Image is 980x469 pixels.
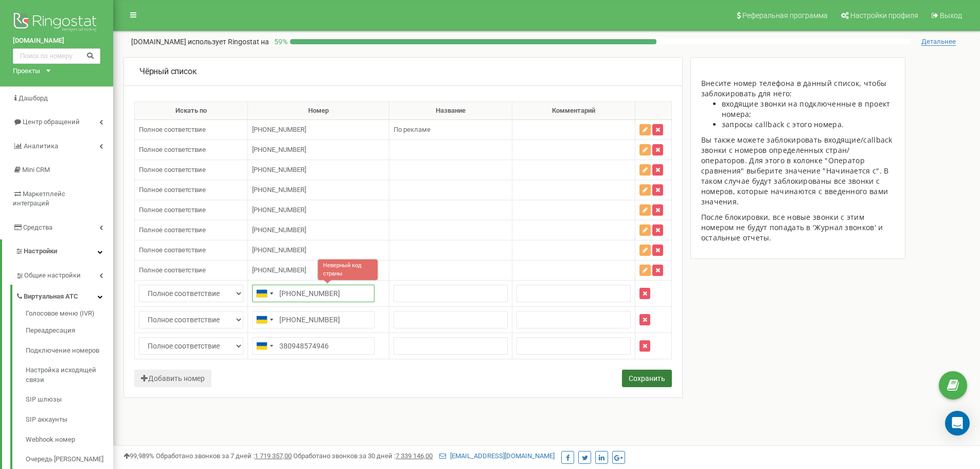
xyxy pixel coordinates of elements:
span: Полное соответствие [139,166,206,173]
span: Полное соответствие [139,126,206,133]
a: SIP шлюзы [26,390,113,410]
span: Полное соответствие [139,226,206,234]
a: [EMAIL_ADDRESS][DOMAIN_NAME] [439,452,555,460]
th: Номер [247,101,389,120]
a: [DOMAIN_NAME] [13,36,100,46]
span: 99,989% [123,452,154,460]
button: Удалить [639,314,650,325]
th: Искать по [135,101,248,120]
button: Удалить [639,340,650,352]
span: Mini CRM [22,166,50,173]
a: Настройка исходящей связи [26,360,113,390]
div: Telephone country code [253,285,276,302]
span: использует Ringostat на [188,38,269,46]
p: Чёрный список [139,66,197,78]
a: Подключение номеров [26,341,113,361]
div: Open Intercom Messenger [945,411,970,436]
span: [PHONE_NUMBER] [252,166,306,173]
p: [DOMAIN_NAME] [131,37,269,47]
u: 7 339 146,00 [396,452,433,460]
a: Голосовое меню (IVR) [26,309,113,321]
div: Telephone country code [253,311,276,328]
span: Настройки [24,247,57,255]
input: 050 123 4567 [252,337,375,355]
span: [PHONE_NUMBER] [252,226,306,234]
span: Полное соответствие [139,206,206,214]
span: [PHONE_NUMBER] [252,146,306,153]
u: 1 719 357,00 [255,452,292,460]
span: Аналитика [24,142,58,150]
span: Средства [23,223,52,231]
input: 050 123 4567 [252,311,375,328]
a: Webhook номер [26,430,113,450]
span: Полное соответствие [139,266,206,274]
a: Общие настройки [15,264,113,285]
span: [PHONE_NUMBER] [252,246,306,254]
input: 050 123 4567 [252,285,375,302]
div: Проекты [13,66,40,76]
span: Общие настройки [24,271,81,281]
p: Вы также можете заблокировать входящие/callback звонки с номеров определенных стран/операторов. Д... [701,135,895,207]
span: Полное соответствие [139,246,206,254]
button: Удалить [639,288,650,299]
p: После блокировки, все новые звонки с этим номером не будут попадать в 'Журнал звонков' и остальны... [701,212,895,243]
a: Настройки [2,239,113,264]
button: Добавить номер [134,370,211,387]
span: Настройки профиля [850,11,918,20]
span: [PHONE_NUMBER] [252,266,306,274]
li: входящие звонки на подключенные в проект номера; [722,99,895,119]
span: Выход [940,11,962,20]
span: Дашборд [19,94,48,102]
img: Ringostat logo [13,10,100,36]
span: [PHONE_NUMBER] [252,186,306,194]
a: Виртуальная АТС [15,285,113,306]
span: [PHONE_NUMBER] [252,206,306,214]
div: Неверный код страны [317,258,379,281]
span: Виртуальная АТС [24,292,78,302]
button: Сохранить [622,370,672,387]
span: Реферальная программа [742,11,828,20]
span: Центр обращений [23,118,80,126]
span: Полное соответствие [139,186,206,194]
input: Поиск по номеру [13,48,100,64]
a: SIP аккаунты [26,410,113,430]
th: Комментарий [512,101,635,120]
th: Название [389,101,512,120]
div: Внесите номер телефона в данный список, чтобы заблокировать для него: [701,78,895,99]
span: Маркетплейс интеграций [13,190,65,207]
p: 59 % [269,37,290,47]
span: Обработано звонков за 7 дней : [156,452,292,460]
span: По рекламе [394,126,431,133]
span: [PHONE_NUMBER] [252,126,306,133]
span: Полное соответствие [139,146,206,153]
span: Обработано звонков за 30 дней : [293,452,433,460]
li: запросы callback с этого номера. [722,119,895,130]
span: Детальнее [921,38,956,46]
a: Переадресация [26,321,113,341]
div: Telephone country code [253,338,276,354]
